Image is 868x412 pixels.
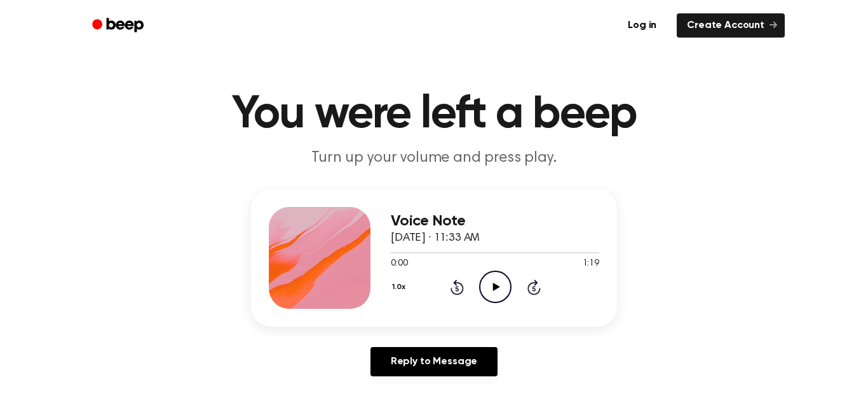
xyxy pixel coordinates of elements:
[615,11,669,40] a: Log in
[391,232,480,244] span: [DATE] · 11:33 AM
[391,213,599,230] h3: Voice Note
[677,13,785,38] a: Create Account
[391,257,407,271] span: 0:00
[583,257,599,271] span: 1:19
[190,148,678,169] p: Turn up your volume and press play.
[391,276,410,298] button: 1.0x
[83,13,155,38] a: Beep
[370,347,498,376] a: Reply to Message
[109,92,759,138] h1: You were left a beep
